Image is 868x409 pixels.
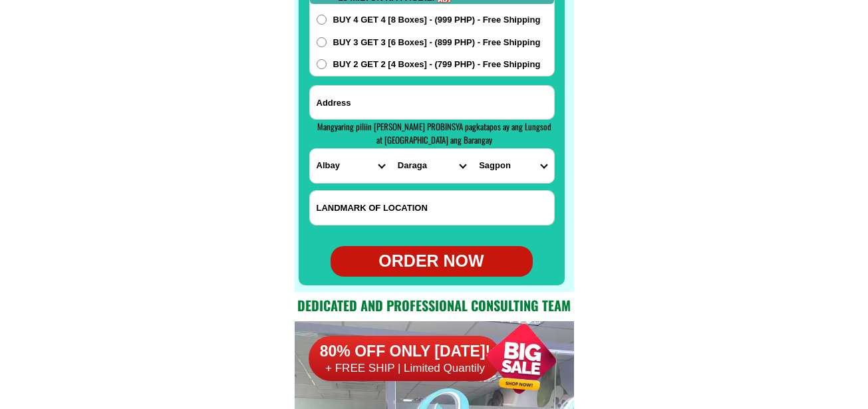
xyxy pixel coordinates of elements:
[391,149,472,183] select: Select district
[333,36,541,49] span: BUY 3 GET 3 [6 Boxes] - (899 PHP) - Free Shipping
[310,149,391,183] select: Select province
[310,191,554,225] input: Input LANDMARKOFLOCATION
[309,361,502,376] h6: + FREE SHIP | Limited Quantily
[317,37,327,47] input: BUY 3 GET 3 [6 Boxes] - (899 PHP) - Free Shipping
[309,342,502,362] h6: 80% OFF ONLY [DATE]!
[331,249,533,274] div: ORDER NOW
[317,120,551,146] span: Mangyaring piliin [PERSON_NAME] PROBINSYA pagkatapos ay ang Lungsod at [GEOGRAPHIC_DATA] ang Bara...
[333,58,541,71] span: BUY 2 GET 2 [4 Boxes] - (799 PHP) - Free Shipping
[333,13,541,27] span: BUY 4 GET 4 [8 Boxes] - (999 PHP) - Free Shipping
[310,86,554,119] input: Input address
[295,295,574,315] h2: Dedicated and professional consulting team
[317,15,327,25] input: BUY 4 GET 4 [8 Boxes] - (999 PHP) - Free Shipping
[472,149,553,183] select: Select commune
[317,59,327,69] input: BUY 2 GET 2 [4 Boxes] - (799 PHP) - Free Shipping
